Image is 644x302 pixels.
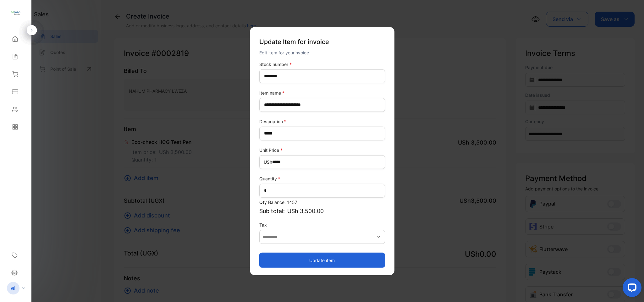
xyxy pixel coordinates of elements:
label: Stock number [259,61,385,67]
p: Qty Balance: 1457 [259,199,385,205]
label: Description [259,118,385,124]
button: Update item [259,253,385,268]
label: Quantity [259,175,385,182]
span: Edit item for your invoice [259,50,309,55]
iframe: LiveChat chat widget [618,276,644,302]
p: Sub total: [259,206,385,215]
p: el [11,284,15,292]
span: USh [264,159,272,165]
span: USh 3,500.00 [287,206,324,215]
p: Update Item for invoice [259,34,385,49]
label: Item name [259,89,385,96]
label: Tax [259,221,385,228]
img: logo [11,8,20,18]
label: Unit Price [259,146,385,153]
